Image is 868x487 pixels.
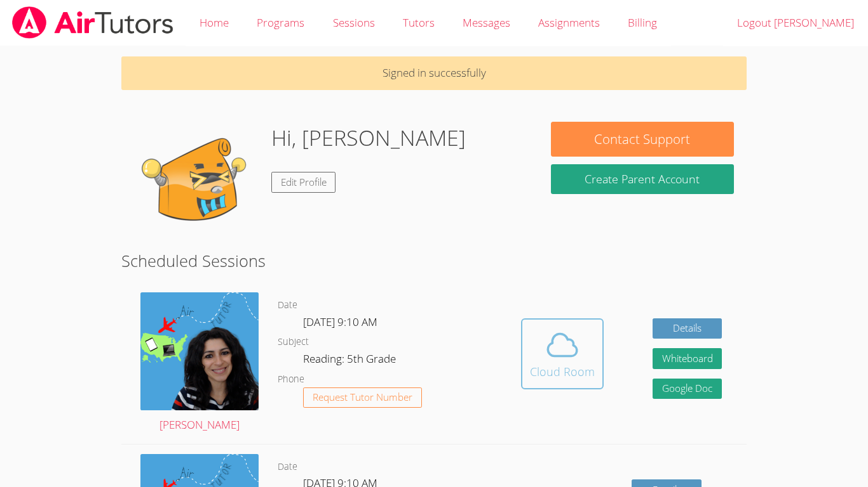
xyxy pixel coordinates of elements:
dd: Reading: 5th Grade [303,350,398,372]
img: default.png [134,122,261,249]
a: [PERSON_NAME] [140,292,259,434]
a: Edit Profile [271,172,336,193]
a: Google Doc [653,379,722,399]
button: Whiteboard [653,348,722,369]
button: Contact Support [551,122,734,157]
img: airtutors_banner-c4298cdbf04f3fff15de1276eac7730deb9818008684d7c2e4769d2f7ddbe033.png [11,6,175,39]
dt: Subject [278,334,309,350]
button: Cloud Room [521,318,604,389]
span: [DATE] 9:10 AM [303,315,377,329]
h1: Hi, [PERSON_NAME] [271,122,466,154]
dt: Phone [278,372,304,387]
button: Request Tutor Number [303,387,422,408]
button: Create Parent Account [551,164,734,194]
dt: Date [278,297,297,313]
dt: Date [278,459,297,475]
p: Signed in successfully [121,56,747,90]
span: Request Tutor Number [313,393,412,402]
a: Details [653,318,722,339]
span: Messages [463,15,510,30]
div: Cloud Room [530,363,595,380]
img: air%20tutor%20avatar.png [140,292,259,410]
h2: Scheduled Sessions [121,249,747,273]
